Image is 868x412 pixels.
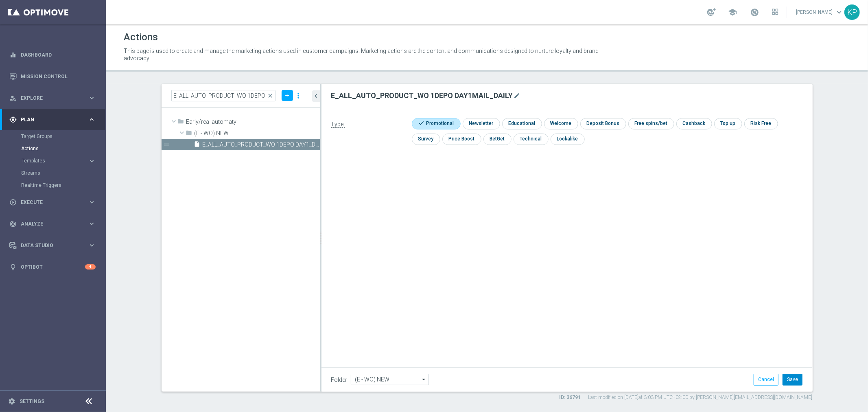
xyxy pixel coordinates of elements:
i: keyboard_arrow_right [88,94,96,102]
label: Last modified on [DATE] at 3:03 PM UTC+02:00 by [PERSON_NAME][EMAIL_ADDRESS][DOMAIN_NAME] [588,394,813,401]
div: Actions [21,142,105,155]
i: keyboard_arrow_right [88,241,96,249]
button: gps_fixed Plan keyboard_arrow_right [9,116,96,123]
i: track_changes [9,220,17,228]
button: play_circle_outline Execute keyboard_arrow_right [9,199,96,206]
i: more_vert [294,90,302,101]
h2: E_ALL_AUTO_PRODUCT_WO 1DEPO DAY1MAIL_DAILY [331,91,513,101]
div: Dashboard [9,44,96,66]
i: gps_fixed [9,116,17,123]
div: 4 [85,264,96,270]
div: Execute [9,199,88,206]
div: Streams [21,167,105,179]
span: Templates [22,158,80,163]
button: Mission Control [9,73,96,80]
a: Streams [21,170,85,176]
span: (E - WO) NEW [195,130,320,137]
span: Data Studio [21,243,88,248]
a: Dashboard [21,44,96,66]
button: chevron_left [312,90,320,102]
div: Mission Control [9,66,96,87]
div: Realtime Triggers [21,179,105,191]
div: Plan [9,116,88,123]
a: Settings [20,399,44,404]
i: folder [186,129,192,139]
span: E_ALL_AUTO_PRODUCT_WO 1DEPO DAY1_DAILY [203,141,320,148]
h1: Actions [124,31,158,43]
div: Templates [21,155,105,167]
a: [PERSON_NAME]keyboard_arrow_down [795,6,844,18]
button: Cancel [754,374,778,385]
button: add [282,90,293,101]
span: close [267,92,273,99]
div: Templates [22,158,88,163]
i: add [284,92,291,99]
i: lightbulb [9,263,17,271]
input: Quick find action or folder [171,90,276,101]
i: insert_drive_file [194,141,201,150]
span: Execute [21,200,88,205]
button: equalizer Dashboard [9,52,96,58]
button: mode_edit [513,91,521,101]
i: person_search [9,94,17,102]
i: keyboard_arrow_right [88,116,96,123]
a: Mission Control [21,66,96,87]
i: chevron_left [313,92,320,100]
i: folder [178,118,184,127]
i: keyboard_arrow_right [88,198,96,206]
div: Data Studio [9,242,88,249]
div: Analyze [9,220,88,228]
a: Realtime Triggers [21,182,85,188]
i: equalizer [9,51,17,59]
span: keyboard_arrow_down [835,8,844,17]
i: keyboard_arrow_right [88,157,96,165]
p: This page is used to create and manage the marketing actions used in customer campaigns. Marketin... [124,47,604,62]
button: Templates keyboard_arrow_right [21,158,96,164]
span: Analyze [21,221,88,226]
button: person_search Explore keyboard_arrow_right [9,95,96,101]
span: Explore [21,96,88,101]
i: mode_edit [514,92,520,99]
span: Early/rea_automaty [186,118,320,125]
a: Actions [21,145,85,152]
button: lightbulb Optibot 4 [9,264,96,270]
button: Save [783,374,802,385]
div: Optibot [9,256,96,278]
i: play_circle_outline [9,199,17,206]
label: ID: 36791 [560,394,581,401]
span: Plan [21,117,88,122]
span: school [728,8,737,17]
span: Type: [331,121,345,128]
button: track_changes Analyze keyboard_arrow_right [9,221,96,227]
label: Folder [331,377,348,384]
div: Target Groups [21,130,105,142]
i: settings [8,398,15,405]
button: Data Studio keyboard_arrow_right [9,242,96,249]
a: Target Groups [21,133,85,140]
i: keyboard_arrow_right [88,220,96,228]
i: arrow_drop_down [420,374,429,385]
a: Optibot [21,256,85,278]
div: KP [844,4,860,20]
div: Explore [9,94,88,102]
